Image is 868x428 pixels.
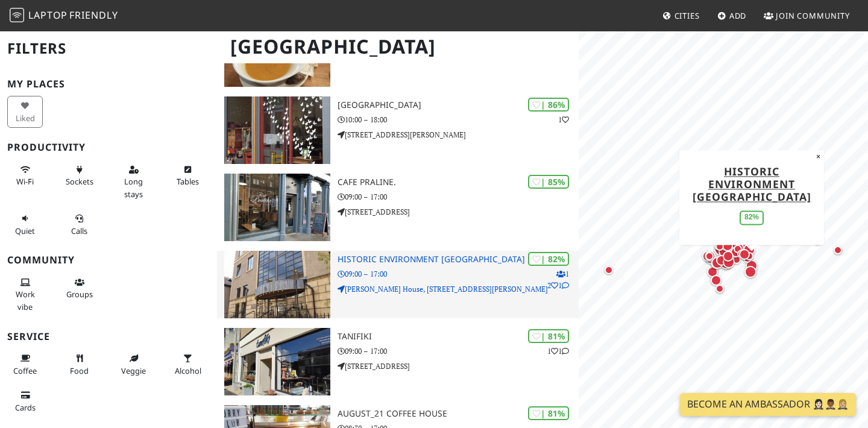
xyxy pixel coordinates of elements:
[217,174,579,241] a: Cafe Praline. | 85% Cafe Praline. 09:00 – 17:00 [STREET_ADDRESS]
[702,248,718,264] div: Map marker
[700,248,715,264] div: Map marker
[528,98,569,112] div: | 86%
[714,253,729,268] div: Map marker
[124,176,143,199] span: Long stays
[7,348,43,380] button: Coffee
[7,272,43,316] button: Work vibe
[528,252,569,266] div: | 82%
[61,209,97,241] button: Calls
[13,365,37,376] span: Coffee
[7,331,210,342] h3: Service
[217,96,579,164] a: Santosa Wellness Centre | 86% 1 [GEOGRAPHIC_DATA] 10:00 – 18:00 [STREET_ADDRESS][PERSON_NAME]
[558,114,569,125] p: 1
[693,164,811,204] a: Historic Environment [GEOGRAPHIC_DATA]
[170,160,206,192] button: Tables
[7,142,210,153] h3: Productivity
[528,175,569,189] div: | 85%
[121,365,146,376] span: Veggie
[338,129,579,140] p: [STREET_ADDRESS][PERSON_NAME]
[61,160,97,192] button: Sockets
[658,5,705,27] a: Cities
[729,10,747,21] span: Add
[7,30,210,67] h2: Filters
[813,150,824,163] button: Close popup
[338,268,579,280] p: 09:00 – 17:00
[711,239,726,253] div: Map marker
[703,251,719,266] div: Map marker
[709,254,726,271] div: Map marker
[528,329,569,343] div: | 81%
[718,255,735,272] div: Map marker
[177,176,199,187] span: Work-friendly tables
[66,176,93,187] span: Power sockets
[705,264,720,280] div: Map marker
[16,289,35,312] span: People working
[708,272,724,288] div: Map marker
[116,160,151,204] button: Long stays
[71,225,87,236] span: Video/audio calls
[338,332,579,342] h3: Tanifiki
[7,254,210,266] h3: Community
[217,328,579,395] a: Tanifiki | 81% 11 Tanifiki 09:00 – 17:00 [STREET_ADDRESS]
[10,8,24,22] img: LaptopFriendly
[217,251,579,318] a: Historic Environment Scotland | 82% 121 Historic Environment [GEOGRAPHIC_DATA] 09:00 – 17:00 [PER...
[224,328,330,395] img: Tanifiki
[7,160,43,192] button: Wi-Fi
[170,348,206,380] button: Alcohol
[16,176,34,187] span: Stable Wi-Fi
[338,191,579,203] p: 09:00 – 17:00
[831,243,845,257] div: Map marker
[675,10,700,21] span: Cities
[338,100,579,110] h3: [GEOGRAPHIC_DATA]
[61,272,97,304] button: Groups
[338,206,579,218] p: [STREET_ADDRESS]
[28,8,68,22] span: Laptop
[224,251,330,318] img: Historic Environment Scotland
[720,248,736,264] div: Map marker
[702,249,717,263] div: Map marker
[734,247,749,261] div: Map marker
[338,283,579,295] p: [PERSON_NAME] House, [STREET_ADDRESS][PERSON_NAME]
[221,30,576,63] h1: [GEOGRAPHIC_DATA]
[61,348,97,380] button: Food
[720,254,737,271] div: Map marker
[712,239,727,254] div: Map marker
[69,8,118,22] span: Friendly
[740,210,764,224] div: 82%
[602,263,616,277] div: Map marker
[224,96,330,164] img: Santosa Wellness Centre
[712,282,727,296] div: Map marker
[15,402,36,413] span: Credit cards
[338,345,579,357] p: 09:00 – 17:00
[116,348,151,380] button: Veggie
[708,256,724,271] div: Map marker
[338,409,579,419] h3: August_21 Coffee House
[776,10,850,21] span: Join Community
[7,78,210,90] h3: My Places
[10,5,118,27] a: LaptopFriendly LaptopFriendly
[547,345,569,357] p: 1 1
[338,114,579,125] p: 10:00 – 18:00
[742,263,759,280] div: Map marker
[175,365,201,376] span: Alcohol
[737,247,752,262] div: Map marker
[15,225,35,236] span: Quiet
[809,230,826,247] div: Map marker
[712,5,752,27] a: Add
[338,360,579,372] p: [STREET_ADDRESS]
[7,209,43,241] button: Quiet
[66,289,93,300] span: Group tables
[547,268,569,291] p: 1 2 1
[338,254,579,265] h3: Historic Environment [GEOGRAPHIC_DATA]
[759,5,855,27] a: Join Community
[528,406,569,420] div: | 81%
[7,385,43,417] button: Cards
[742,249,756,263] div: Map marker
[70,365,89,376] span: Food
[338,177,579,187] h3: Cafe Praline.
[224,174,330,241] img: Cafe Praline.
